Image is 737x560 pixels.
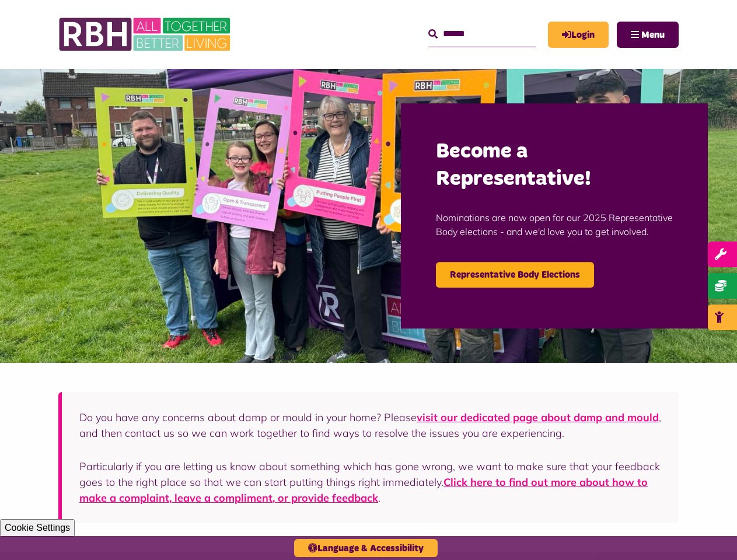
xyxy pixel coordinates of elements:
a: MyRBH [548,22,609,48]
p: Particularly if you are letting us know about something which has gone wrong, we want to make sur... [79,459,661,506]
p: Nominations are now open for our 2025 Representative Body elections - and we'd love you to get in... [436,193,673,256]
img: RBH [58,12,233,57]
button: Navigation [617,22,679,48]
span: Menu [641,30,665,40]
a: visit our dedicated page about damp and mould [417,411,659,424]
button: Language & Accessibility [294,539,438,557]
h2: Become a Representative! [436,138,673,193]
a: Representative Body Elections [436,262,594,288]
p: Do you have any concerns about damp or mould in your home? Please , and then contact us so we can... [79,409,661,441]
